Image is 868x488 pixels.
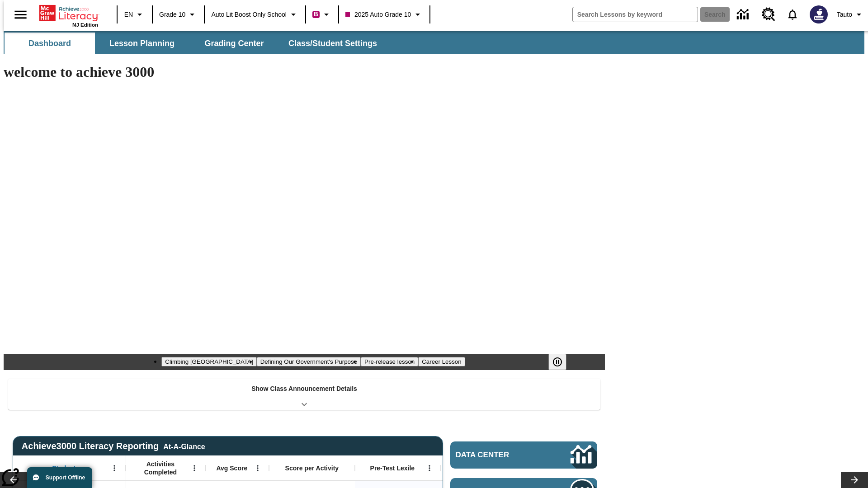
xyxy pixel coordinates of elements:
button: Class/Student Settings [281,33,384,54]
button: Profile/Settings [833,6,868,23]
span: EN [124,10,133,19]
a: Home [39,4,98,22]
span: Achieve3000 Literacy Reporting [22,441,205,451]
span: Data Center [456,450,540,460]
button: Slide 2 Defining Our Government's Purpose [257,357,361,366]
div: Home [39,3,98,28]
button: Lesson Planning [97,33,187,54]
span: Grade 10 [159,10,185,19]
span: Support Offline [46,474,85,481]
button: Grading Center [189,33,279,54]
span: NJ Edition [72,22,98,28]
input: search field [573,7,698,22]
div: At-A-Glance [163,441,205,451]
span: Activities Completed [131,460,190,476]
button: Slide 1 Climbing Mount Tai [161,357,256,366]
button: Dashboard [5,33,95,54]
p: Show Class Announcement Details [251,384,357,394]
button: School: Auto Lit Boost only School, Select your school [208,6,302,23]
button: Slide 4 Career Lesson [418,357,465,366]
span: Auto Lit Boost only School [211,10,287,19]
a: Notifications [781,3,804,26]
button: Class: 2025 Auto Grade 10, Select your class [342,6,427,23]
button: Language: EN, Select a language [120,6,149,23]
a: Data Center [450,441,597,469]
button: Open Menu [188,461,201,475]
button: Lesson carousel, Next [841,472,868,488]
button: Open Menu [251,461,264,475]
span: Avg Score [216,464,247,472]
div: Pause [548,354,576,370]
a: Resource Center, Will open in new tab [756,2,781,27]
div: Show Class Announcement Details [8,379,600,410]
button: Open Menu [423,461,436,475]
span: Tauto [837,10,852,19]
span: Score per Activity [285,464,339,472]
span: 2025 Auto Grade 10 [345,10,411,19]
button: Pause [548,354,566,370]
button: Grade: Grade 10, Select a grade [156,6,201,23]
button: Open side menu [7,1,34,28]
button: Slide 3 Pre-release lesson [361,357,418,366]
span: Pre-Test Lexile [370,464,415,472]
span: B [314,9,318,20]
div: SubNavbar [4,31,864,54]
h1: welcome to achieve 3000 [4,64,605,80]
button: Boost Class color is violet red. Change class color [309,6,335,23]
div: SubNavbar [4,33,385,54]
a: Data Center [731,2,756,27]
img: Avatar [810,5,828,23]
button: Support Offline [27,467,92,488]
span: Student [52,464,75,472]
button: Select a new avatar [804,3,833,26]
button: Open Menu [108,461,121,475]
